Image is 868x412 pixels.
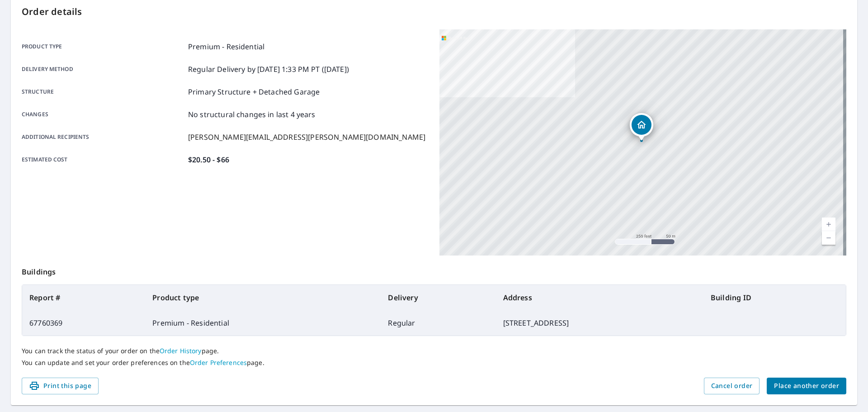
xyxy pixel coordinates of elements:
th: Report # [22,285,145,310]
button: Place another order [767,378,846,394]
p: Regular Delivery by [DATE] 1:33 PM PT ([DATE]) [188,64,349,75]
a: Order Preferences [190,358,247,367]
td: [STREET_ADDRESS] [496,310,703,336]
p: Estimated cost [22,154,184,165]
td: Regular [381,310,495,336]
span: Place another order [774,380,839,392]
span: Print this page [29,380,91,392]
p: You can track the status of your order on the page. [22,347,846,355]
p: Buildings [22,256,846,284]
td: 67760369 [22,310,145,336]
p: Primary Structure + Detached Garage [188,86,320,97]
a: Current Level 17, Zoom In [822,218,835,231]
th: Address [496,285,703,310]
p: [PERSON_NAME][EMAIL_ADDRESS][PERSON_NAME][DOMAIN_NAME] [188,132,425,142]
p: Additional recipients [22,132,184,142]
th: Building ID [703,285,846,310]
a: Current Level 17, Zoom Out [822,231,835,245]
p: Changes [22,109,184,120]
th: Product type [145,285,381,310]
button: Cancel order [704,378,760,394]
p: Order details [22,5,846,19]
div: Dropped pin, building 1, Residential property, 408 N Oakland Ave Statesville, NC 28677 [630,113,653,141]
button: Print this page [22,378,99,394]
p: Delivery method [22,64,184,75]
td: Premium - Residential [145,310,381,336]
p: No structural changes in last 4 years [188,109,316,120]
th: Delivery [381,285,495,310]
p: You can update and set your order preferences on the page. [22,359,846,367]
p: Product type [22,41,184,52]
p: Structure [22,86,184,97]
a: Order History [160,346,202,355]
span: Cancel order [711,380,753,392]
p: Premium - Residential [188,41,264,52]
p: $20.50 - $66 [188,154,229,165]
